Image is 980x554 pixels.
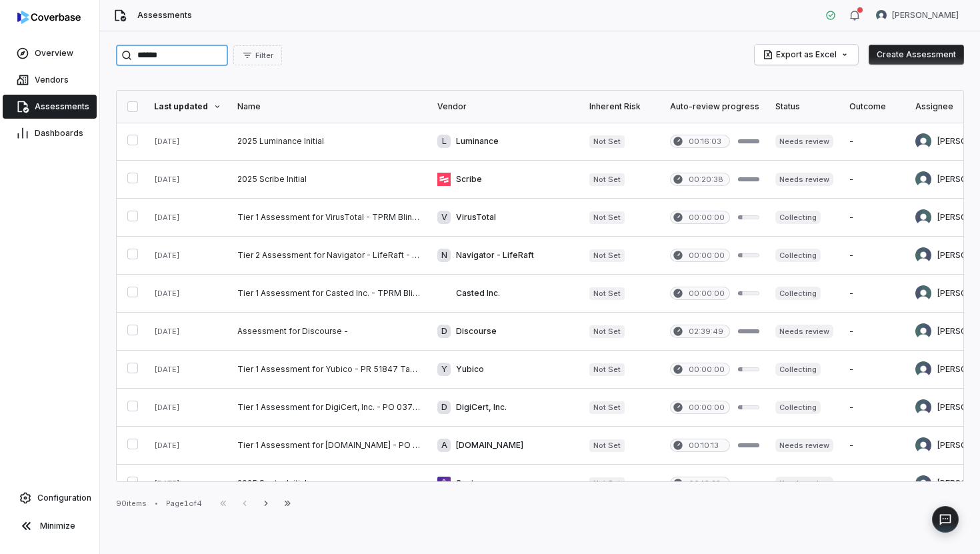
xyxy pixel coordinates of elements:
td: - [841,237,907,275]
div: Status [775,101,833,112]
div: Auto-review progress [670,101,759,112]
div: 90 items [116,499,147,509]
button: Create Assessment [869,45,964,65]
span: [PERSON_NAME] [892,10,959,21]
td: - [841,275,907,313]
img: Samuel Folarin avatar [915,437,931,453]
span: Vendors [35,75,69,85]
img: Sayantan Bhattacherjee avatar [915,475,931,491]
img: Samuel Folarin avatar [915,399,931,415]
img: Adeola Ajiginni avatar [915,209,931,225]
span: Assessments [137,10,192,21]
img: Adeola Ajiginni avatar [915,133,931,149]
img: Samuel Folarin avatar [915,361,931,377]
img: Adeola Ajiginni avatar [915,285,931,301]
a: Assessments [3,95,97,119]
span: Dashboards [35,128,83,139]
span: Filter [255,51,273,61]
button: Export as Excel [755,45,858,65]
img: Coverbase logo [17,11,81,24]
img: Sayantan Bhattacherjee avatar [915,171,931,187]
span: Configuration [37,493,91,503]
button: Filter [233,45,282,65]
span: Overview [35,48,73,59]
td: - [841,313,907,351]
div: • [155,499,158,508]
td: - [841,199,907,237]
td: - [841,123,907,161]
div: Last updated [154,101,221,112]
td: - [841,161,907,199]
div: Name [237,101,421,112]
div: Inherent Risk [589,101,654,112]
a: Dashboards [3,121,97,145]
div: Page 1 of 4 [166,499,202,509]
a: Vendors [3,68,97,92]
img: Samuel Folarin avatar [915,247,931,263]
td: - [841,351,907,389]
span: Assessments [35,101,89,112]
img: Sayantan Bhattacherjee avatar [915,323,931,339]
span: Minimize [40,521,75,531]
img: Samuel Folarin avatar [876,10,887,21]
a: Configuration [5,486,94,510]
td: - [841,427,907,465]
td: - [841,465,907,503]
div: Outcome [849,101,899,112]
a: Overview [3,41,97,65]
div: Vendor [437,101,573,112]
button: Samuel Folarin avatar[PERSON_NAME] [868,5,967,25]
td: - [841,389,907,427]
button: Minimize [5,513,94,539]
